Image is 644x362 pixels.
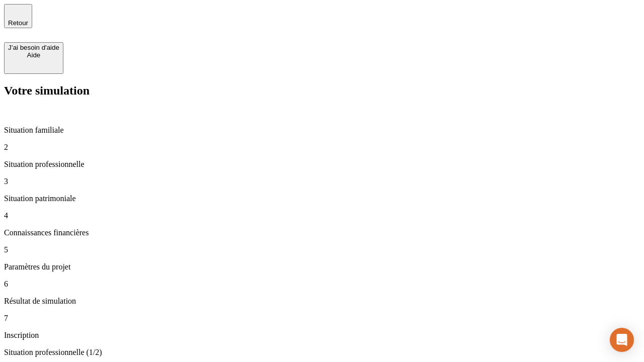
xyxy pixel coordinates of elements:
div: Aide [8,51,59,59]
p: Situation patrimoniale [4,194,640,203]
p: Situation familiale [4,126,640,135]
button: Retour [4,4,32,28]
p: Inscription [4,331,640,340]
p: 6 [4,280,640,289]
span: Retour [8,19,28,27]
p: Situation professionnelle [4,160,640,169]
p: 7 [4,314,640,323]
button: J’ai besoin d'aideAide [4,42,63,74]
p: Résultat de simulation [4,297,640,306]
div: Open Intercom Messenger [610,328,634,352]
p: Situation professionnelle (1/2) [4,348,640,357]
p: 5 [4,245,640,254]
p: Connaissances financières [4,228,640,237]
div: J’ai besoin d'aide [8,44,59,51]
h2: Votre simulation [4,84,640,98]
p: 3 [4,177,640,186]
p: 4 [4,211,640,220]
p: Paramètres du projet [4,262,640,271]
p: 2 [4,143,640,152]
